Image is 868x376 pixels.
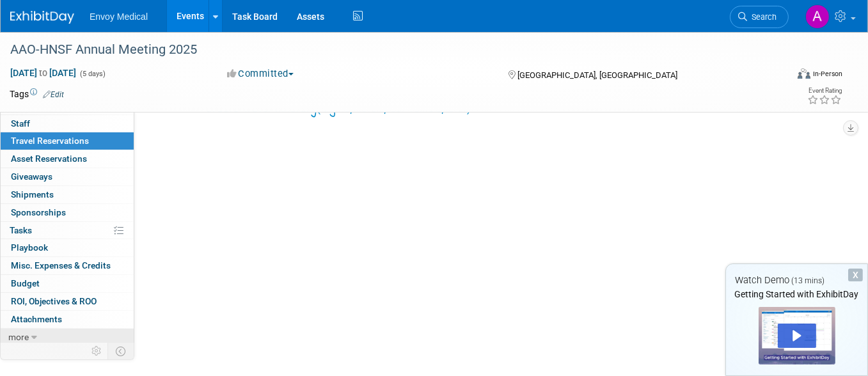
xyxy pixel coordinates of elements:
span: [DATE] [DATE] [10,67,77,79]
a: Budget [1,275,134,292]
span: Envoy Medical [90,12,148,22]
span: Sponsorships [11,207,66,217]
span: Asset Reservations [11,153,87,164]
span: more [8,332,29,342]
a: Tasks [1,222,134,239]
a: Misc. Expenses & Credits [1,257,134,274]
img: Amy Pajula [805,4,830,29]
img: Format-Inperson.png [798,68,810,79]
img: ExhibitDay [10,11,74,24]
a: Sponsorships [1,204,134,221]
a: Attachments [1,311,134,328]
div: AAO-HNSF Annual Meeting 2025 [6,38,771,61]
span: Shipments [11,189,54,200]
span: Giveaways [11,171,52,182]
span: Attachments [11,314,62,324]
span: [GEOGRAPHIC_DATA], [GEOGRAPHIC_DATA] [517,70,677,80]
a: Asset Reservations [1,150,134,168]
a: Giveaways [1,168,134,185]
span: ROI, Objectives & ROO [11,296,97,306]
span: to [37,68,49,78]
span: flights, hotels, car rentals, etc. [322,102,466,116]
span: Staff [11,118,30,129]
a: ROI, Objectives & ROO [1,293,134,310]
span: Playbook [11,242,48,253]
a: more [1,329,134,346]
span: Search [747,12,777,22]
span: (13 mins) [791,276,825,285]
span: ( [317,102,322,114]
div: Dismiss [848,269,863,281]
div: Play [778,324,816,348]
div: Getting Started with ExhibitDay [726,288,867,301]
span: Misc. Expenses & Credits [11,260,111,270]
button: Committed [223,67,299,81]
td: Tags [10,88,64,100]
div: In-Person [812,69,842,79]
a: Search [730,6,789,28]
span: Budget [11,278,40,288]
span: (5 days) [79,70,106,78]
a: Travel Reservations [1,132,134,150]
td: Toggle Event Tabs [108,343,134,359]
div: Watch Demo [726,274,867,287]
a: Staff [1,115,134,132]
span: Tasks [10,225,32,235]
a: Shipments [1,186,134,203]
div: Event Rating [807,88,842,94]
span: ) [466,102,471,114]
span: Travel Reservations [11,136,89,146]
a: Edit [43,90,64,99]
a: Playbook [1,239,134,256]
td: Personalize Event Tab Strip [86,343,108,359]
div: Event Format [720,67,842,86]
